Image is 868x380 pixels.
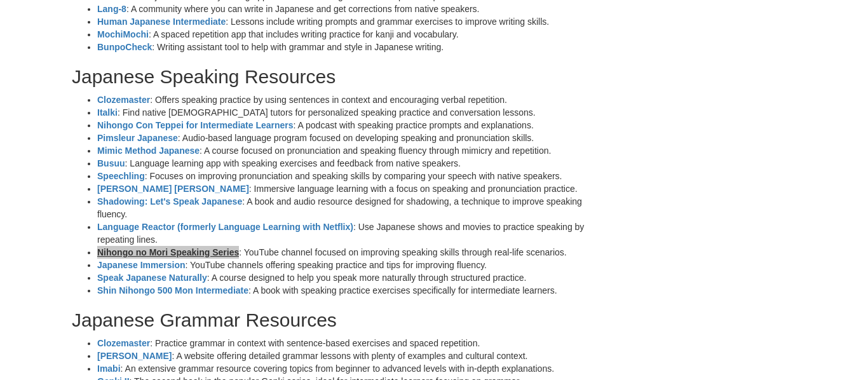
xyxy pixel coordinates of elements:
[97,15,611,28] li: : Lessons include writing prompts and grammar exercises to improve writing skills.
[97,95,150,105] a: Clozemaster
[97,144,611,157] li: : A course focused on pronunciation and speaking fluency through mimicry and repetition.
[97,351,172,361] a: [PERSON_NAME]
[97,184,249,194] a: [PERSON_NAME] [PERSON_NAME]
[97,106,611,119] li: : Find native [DEMOGRAPHIC_DATA] tutors for personalized speaking practice and conversation lessons.
[97,29,149,39] a: MochiMochi
[97,271,611,284] li: : A course designed to help you speak more naturally through structured practice.
[97,17,226,27] a: Human Japanese Intermediate
[97,259,611,271] li: : YouTube channels offering speaking practice and tips for improving fluency.
[97,285,248,295] a: Shin Nihongo 500 Mon Intermediate
[97,362,611,375] li: : An extensive grammar resource covering topics from beginner to advanced levels with in-depth ex...
[97,284,611,297] li: : A book with speaking practice exercises specifically for intermediate learners.
[97,195,611,221] li: : A book and audio resource designed for shadowing, a technique to improve speaking fluency.
[97,132,611,144] li: : Audio-based language program focused on developing speaking and pronunciation skills.
[97,171,145,181] a: Speechling
[97,41,611,53] li: : Writing assistant tool to help with grammar and style in Japanese writing.
[97,363,121,374] a: Imabi
[97,182,611,195] li: : Immersive language learning with a focus on speaking and pronunciation practice.
[97,93,611,106] li: : Offers speaking practice by using sentences in context and encouraging verbal repetition.
[97,107,118,118] a: Italki
[97,119,611,132] li: : A podcast with speaking practice prompts and explanations.
[97,349,611,362] li: : A website offering detailed grammar lessons with plenty of examples and cultural context.
[72,309,611,330] h2: Japanese Grammar Resources
[97,260,186,270] a: Japanese Immersion
[97,158,125,168] a: Busuu
[97,4,126,14] a: Lang-8
[97,146,200,156] a: Mimic Method Japanese
[97,273,207,283] a: Speak Japanese Naturally
[97,120,294,130] a: Nihongo Con Teppei for Intermediate Learners
[97,247,239,257] a: Nihongo no Mori Speaking Series
[72,66,611,87] h2: Japanese Speaking Resources
[97,42,152,52] a: BunpoCheck
[97,133,178,143] a: Pimsleur Japanese
[97,196,242,207] a: Shadowing: Let's Speak Japanese
[97,222,353,232] a: Language Reactor (formerly Language Learning with Netflix)
[97,338,150,348] a: Clozemaster
[97,3,611,15] li: : A community where you can write in Japanese and get corrections from native speakers.
[97,170,611,182] li: : Focuses on improving pronunciation and speaking skills by comparing your speech with native spe...
[97,246,611,259] li: : YouTube channel focused on improving speaking skills through real-life scenarios.
[97,337,611,349] li: ​​ : Practice grammar in context with sentence-based exercises and spaced repetition.
[97,28,611,41] li: : A spaced repetition app that includes writing practice for kanji and vocabulary.
[97,221,611,246] li: : Use Japanese shows and movies to practice speaking by repeating lines.
[97,157,611,170] li: : Language learning app with speaking exercises and feedback from native speakers.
